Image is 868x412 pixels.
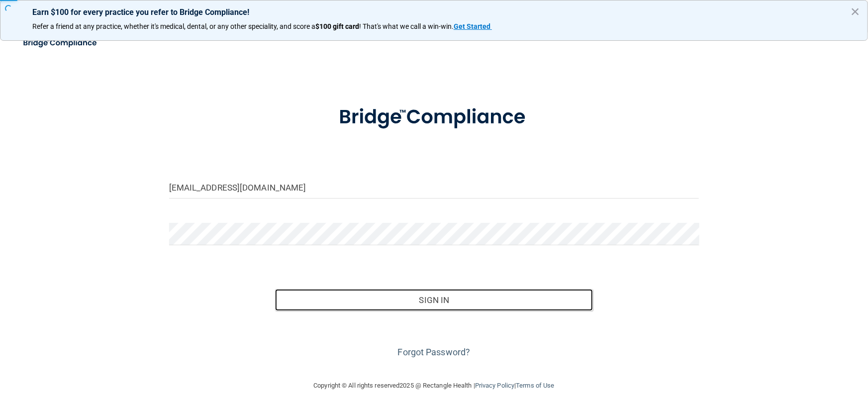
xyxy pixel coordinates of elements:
[275,289,593,311] button: Sign In
[851,3,860,19] button: Close
[32,7,836,17] p: Earn $100 for every practice you refer to Bridge Compliance!
[253,370,616,402] div: Copyright © All rights reserved 2025 @ Rectangle Health | |
[454,22,490,30] strong: Get Started
[15,33,106,53] img: bridge_compliance_login_screen.278c3ca4.svg
[315,22,359,30] strong: $100 gift card
[32,22,315,30] span: Refer a friend at any practice, whether it's medical, dental, or any other speciality, and score a
[516,382,554,389] a: Terms of Use
[475,382,514,389] a: Privacy Policy
[359,22,454,30] span: ! That's what we call a win-win.
[318,92,550,143] img: bridge_compliance_login_screen.278c3ca4.svg
[454,22,492,30] a: Get Started
[169,176,699,199] input: Email
[398,347,471,357] a: Forgot Password?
